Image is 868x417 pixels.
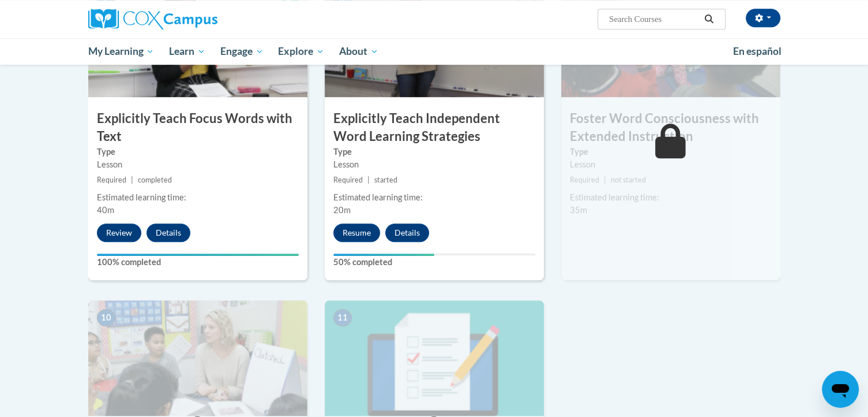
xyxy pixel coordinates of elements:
a: Engage [213,38,271,65]
div: Estimated learning time: [333,191,535,204]
span: En español [733,45,781,57]
div: Lesson [333,158,535,171]
span: | [604,176,606,184]
span: | [367,176,370,184]
span: Engage [220,44,264,58]
span: About [339,44,378,58]
a: Cox Campus [88,9,307,29]
button: Details [385,224,429,242]
a: En español [726,39,789,64]
img: Cox Campus [88,9,217,29]
h3: Foster Word Consciousness with Extended Instruction [561,110,780,146]
div: Estimated learning time: [97,191,299,204]
span: Required [97,176,126,184]
span: not started [611,176,646,184]
span: | [131,176,133,184]
h3: Explicitly Teach Focus Words with Text [88,110,307,146]
span: started [374,176,397,184]
span: 10 [97,309,115,326]
div: Estimated learning time: [570,191,772,204]
button: Details [146,224,190,242]
button: Search [700,12,717,26]
button: Review [97,224,141,242]
div: Lesson [570,158,772,171]
span: Learn [169,44,205,58]
div: Your progress [97,254,299,256]
label: Type [570,146,772,158]
span: Required [570,176,599,184]
span: completed [138,176,172,184]
button: Account Settings [746,9,780,27]
img: Course Image [325,300,544,416]
span: 20m [333,205,351,215]
label: 100% completed [97,256,299,269]
span: Required [333,176,363,184]
a: About [332,38,386,65]
span: 40m [97,205,114,215]
div: Lesson [97,158,299,171]
div: Your progress [333,254,434,256]
button: Resume [333,224,380,242]
label: Type [333,146,535,158]
label: Type [97,146,299,158]
h3: Explicitly Teach Independent Word Learning Strategies [325,110,544,146]
a: My Learning [81,38,162,65]
label: 50% completed [333,256,535,269]
a: Explore [270,38,332,65]
input: Search Courses [608,12,700,26]
span: My Learning [88,44,154,58]
div: Main menu [71,38,798,65]
iframe: Button to launch messaging window [822,371,859,408]
span: 11 [333,309,352,326]
a: Learn [161,38,213,65]
span: 35m [570,205,587,215]
span: Explore [278,44,324,58]
img: Course Image [88,300,307,416]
